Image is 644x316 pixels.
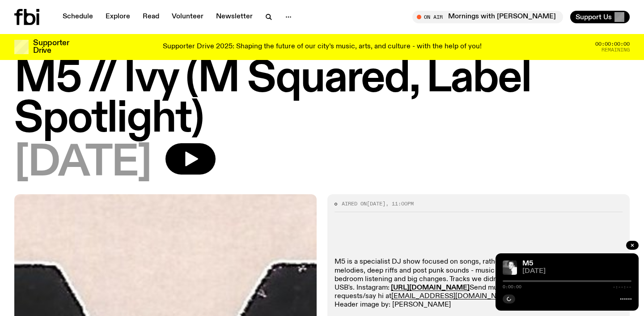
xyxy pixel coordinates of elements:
span: Aired on [342,200,367,207]
span: [DATE] [522,268,631,275]
a: M5 [522,260,533,267]
span: Remaining [602,47,630,52]
p: Supporter Drive 2025: Shaping the future of our city’s music, arts, and culture - with the help o... [163,43,482,51]
span: Support Us [576,13,612,21]
button: Support Us [570,11,630,23]
a: [URL][DOMAIN_NAME] [391,284,470,291]
a: Read [137,11,165,23]
a: Explore [100,11,136,23]
span: [DATE] [367,200,386,207]
p: M5 is a specialist DJ show focused on songs, rather than tracks. Emotional, dreamy melodies, deep... [335,258,623,309]
h3: Supporter Drive [33,39,69,55]
a: Volunteer [166,11,209,23]
a: Schedule [57,11,98,23]
img: A black and white photo of Lilly wearing a white blouse and looking up at the camera. [503,260,517,275]
button: On AirMornings with [PERSON_NAME] [412,11,563,23]
a: Newsletter [211,11,258,23]
span: [DATE] [14,143,151,184]
a: [EMAIL_ADDRESS][DOMAIN_NAME] [391,293,514,300]
span: , 11:00pm [386,200,414,207]
span: 00:00:00:00 [595,42,630,47]
span: -:--:-- [613,285,631,289]
span: 0:00:00 [503,285,521,289]
h1: M5 // Ivy (M Squared, Label Spotlight) [14,59,630,140]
